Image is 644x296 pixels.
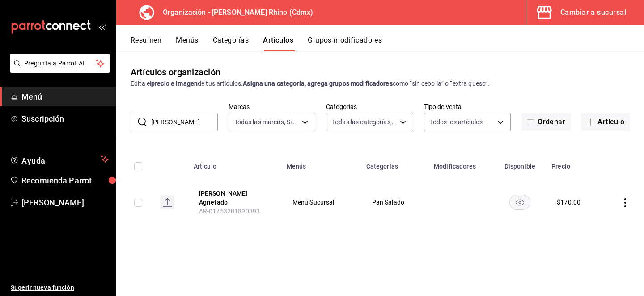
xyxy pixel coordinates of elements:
[509,195,530,210] button: availability-product
[243,80,392,87] strong: Asigna una categoría, agrega grupos modificadores
[213,36,249,51] button: Categorías
[263,36,293,51] button: Artículos
[98,23,106,30] button: open_drawer_menu
[151,80,198,87] strong: precio e imagen
[11,283,109,292] span: Sugerir nueva función
[428,149,494,178] th: Modificadores
[332,118,397,126] span: Todas las categorías, Sin categoría
[557,198,580,207] div: $ 170.00
[521,113,571,131] button: Ordenar
[494,149,546,178] th: Disponible
[21,196,109,209] span: [PERSON_NAME]
[188,149,281,178] th: Artículo
[21,113,109,125] span: Suscripción
[229,104,316,110] label: Marcas
[156,7,313,18] h3: Organización - [PERSON_NAME] Rhino (Cdmx)
[292,199,350,205] span: Menú Sucursal
[131,36,161,51] button: Resumen
[176,36,198,51] button: Menús
[581,113,630,131] button: Artículo
[308,36,382,51] button: Grupos modificadores
[10,54,110,73] button: Pregunta a Parrot AI
[131,36,644,51] div: navigation tabs
[131,65,220,79] div: Artículos organización
[546,149,602,178] th: Precio
[281,149,361,178] th: Menús
[21,91,109,103] span: Menú
[21,154,97,165] span: Ayuda
[361,149,428,178] th: Categorías
[621,198,630,207] button: actions
[199,189,271,207] button: edit-product-location
[131,79,630,88] div: Edita el de tus artículos. como “sin cebolla” o “extra queso”.
[21,174,109,187] span: Recomienda Parrot
[430,118,483,126] span: Todos los artículos
[6,65,110,74] a: Pregunta a Parrot AI
[234,118,299,126] span: Todas las marcas, Sin marca
[151,113,218,131] input: Buscar artículo
[424,104,511,110] label: Tipo de venta
[326,104,413,110] label: Categorías
[560,6,626,19] div: Cambiar a sucursal
[199,208,260,215] span: AR-01753201890393
[372,199,417,205] span: Pan Salado
[24,59,96,68] span: Pregunta a Parrot AI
